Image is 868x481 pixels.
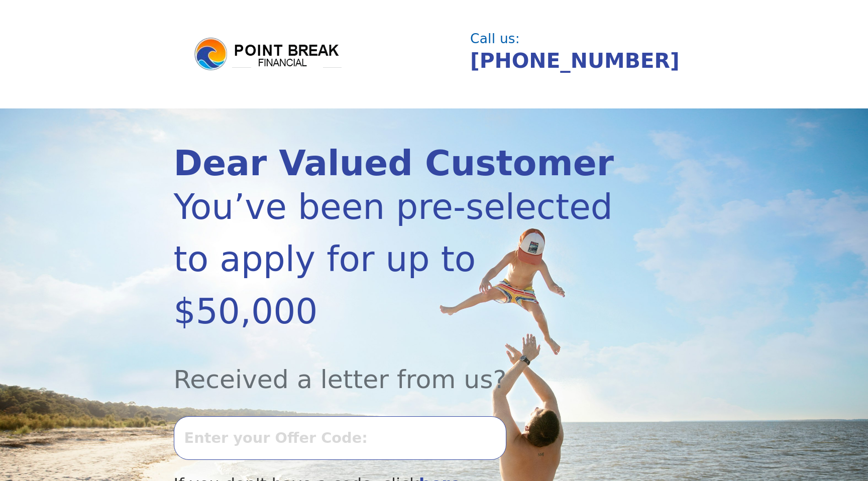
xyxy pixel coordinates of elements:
[174,181,616,337] div: You’ve been pre-selected to apply for up to $50,000
[193,36,344,72] img: logo.png
[174,416,506,459] input: Enter your Offer Code:
[174,146,616,181] div: Dear Valued Customer
[470,32,687,45] div: Call us:
[174,337,616,398] div: Received a letter from us?
[470,49,680,73] a: [PHONE_NUMBER]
